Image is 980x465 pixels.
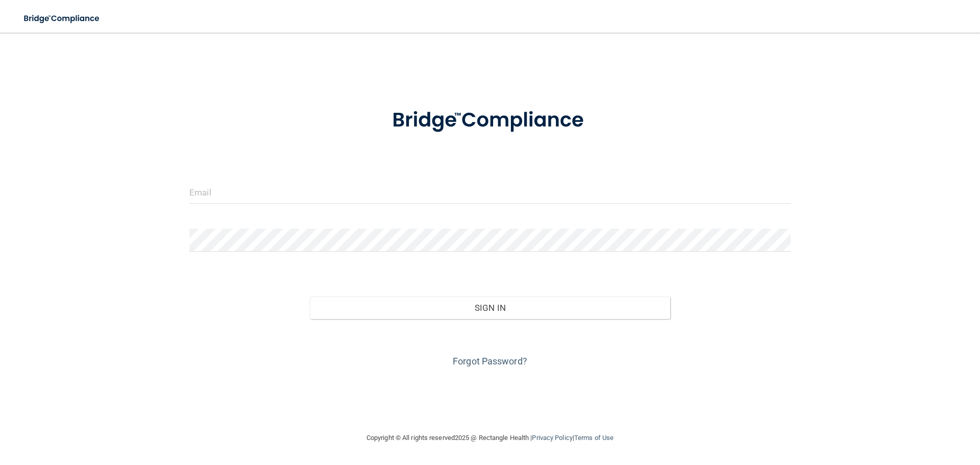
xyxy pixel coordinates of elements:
[310,297,671,319] button: Sign In
[304,422,676,454] div: Copyright © All rights reserved 2025 @ Rectangle Health | |
[453,356,527,366] a: Forgot Password?
[574,434,614,442] a: Terms of Use
[15,8,109,29] img: bridge_compliance_login_screen.278c3ca4.svg
[532,434,572,442] a: Privacy Policy
[189,181,791,204] input: Email
[371,94,609,147] img: bridge_compliance_login_screen.278c3ca4.svg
